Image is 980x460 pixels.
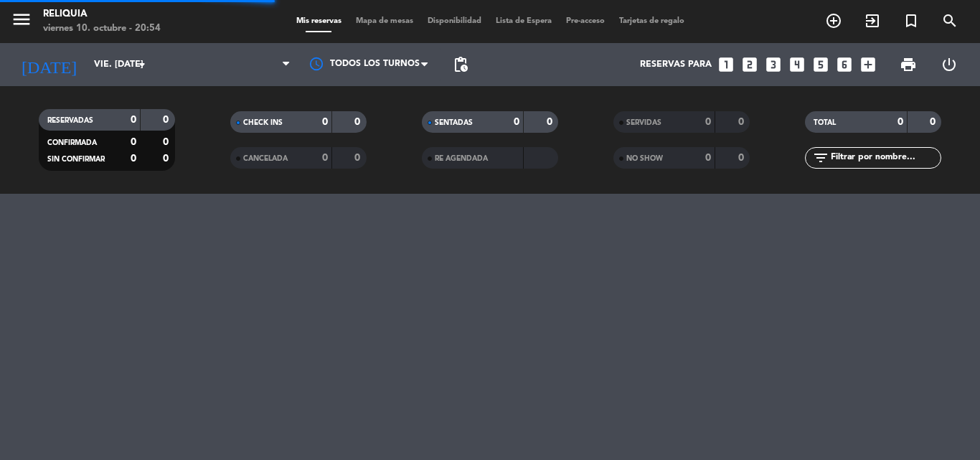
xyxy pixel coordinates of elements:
span: Tarjetas de regalo [612,17,692,25]
div: viernes 10. octubre - 20:54 [43,22,161,36]
i: add_box [859,55,877,74]
strong: 0 [131,154,136,164]
strong: 0 [705,153,711,163]
i: menu [11,9,32,30]
span: SERVIDAS [626,119,661,126]
i: looks_one [717,55,735,74]
i: looks_3 [764,55,783,74]
strong: 0 [738,117,747,127]
span: pending_actions [452,56,469,73]
strong: 0 [930,117,938,127]
span: Mapa de mesas [349,17,420,25]
strong: 0 [738,153,747,163]
span: SENTADAS [435,119,473,126]
i: add_circle_outline [825,12,842,29]
i: search [941,12,958,29]
span: RESERVADAS [47,117,93,124]
strong: 0 [163,137,171,147]
i: exit_to_app [864,12,881,29]
span: print [900,56,917,73]
strong: 0 [163,154,171,164]
i: looks_6 [835,55,854,74]
strong: 0 [514,117,519,127]
div: RELIQUIA [43,7,161,22]
span: Reservas para [640,60,712,70]
strong: 0 [547,117,555,127]
strong: 0 [131,115,136,125]
span: CONFIRMADA [47,139,97,146]
strong: 0 [897,117,903,127]
span: Mis reservas [289,17,349,25]
strong: 0 [131,137,136,147]
strong: 0 [354,117,363,127]
i: [DATE] [11,49,87,80]
input: Filtrar por nombre... [829,150,941,166]
i: power_settings_new [941,56,958,73]
i: looks_two [740,55,759,74]
strong: 0 [322,153,328,163]
button: menu [11,9,32,35]
div: LOG OUT [928,43,969,86]
span: Disponibilidad [420,17,489,25]
i: looks_4 [788,55,806,74]
i: arrow_drop_down [133,56,151,73]
span: CANCELADA [243,155,288,162]
span: Pre-acceso [559,17,612,25]
strong: 0 [322,117,328,127]
strong: 0 [705,117,711,127]
span: NO SHOW [626,155,663,162]
i: turned_in_not [903,12,920,29]
span: SIN CONFIRMAR [47,156,105,163]
span: CHECK INS [243,119,283,126]
strong: 0 [163,115,171,125]
span: Lista de Espera [489,17,559,25]
i: filter_list [812,149,829,166]
span: RE AGENDADA [435,155,488,162]
span: TOTAL [814,119,836,126]
strong: 0 [354,153,363,163]
i: looks_5 [811,55,830,74]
